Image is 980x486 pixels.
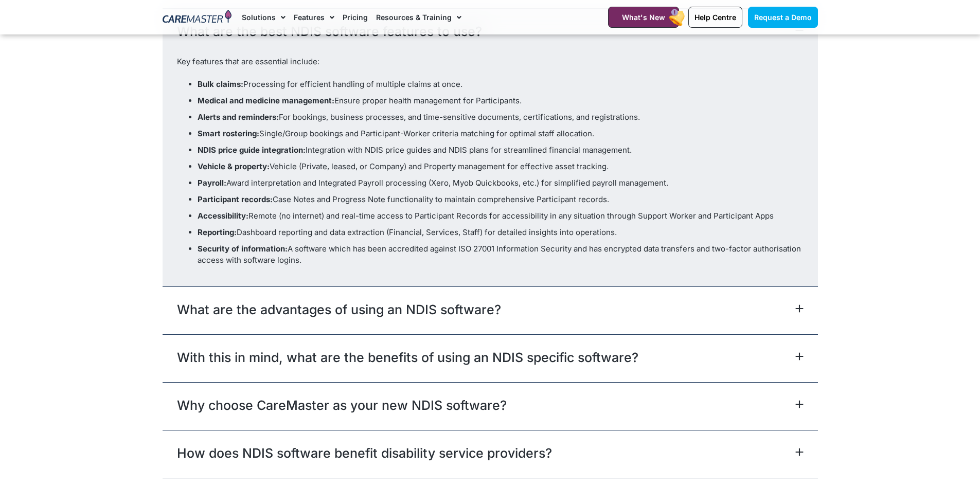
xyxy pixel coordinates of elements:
[177,444,552,462] a: How does NDIS software benefit disability service providers?
[163,10,232,25] img: CareMaster Logo
[198,244,288,254] b: Security of information:
[608,7,679,28] a: What's New
[622,13,665,22] span: What's New
[198,194,273,204] b: Participant records:
[198,161,804,172] li: Vehicle (Private, leased, or Company) and Property management for effective asset tracking.
[748,7,818,28] a: Request a Demo
[198,178,226,188] b: Payroll:
[198,95,804,106] li: Ensure proper health management for Participants.
[163,334,818,382] div: With this in mind, what are the benefits of using an NDIS specific software?
[198,112,804,123] li: For bookings, business processes, and time-sensitive documents, certifications, and registrations.
[198,194,804,205] li: Case Notes and Progress Note functionality to maintain comprehensive Participant records.
[198,128,804,139] li: Single/Group bookings and Participant-Worker criteria matching for optimal staff allocation.
[198,145,804,156] li: Integration with NDIS price guides and NDIS plans for streamlined financial management.
[198,112,279,122] b: Alerts and reminders:
[198,145,306,155] b: NDIS price guide integration:
[198,129,259,138] b: Smart rostering:
[198,79,243,89] b: Bulk claims:
[198,211,248,221] b: Accessibility:
[177,56,804,67] div: Key features that are essential include:
[177,300,501,319] a: What are the advantages of using an NDIS software?
[198,79,804,90] li: Processing for efficient handling of multiple claims at once.
[198,243,804,266] li: A software which has been accredited against ISO 27001 Information Security and has encrypted dat...
[177,348,638,367] a: With this in mind, what are the benefits of using an NDIS specific software?
[198,161,270,171] b: Vehicle & property:
[163,286,818,334] div: What are the advantages of using an NDIS software?
[177,396,507,415] a: Why choose CareMaster as your new NDIS software?
[198,227,237,237] b: Reporting:
[754,13,812,22] span: Request a Demo
[163,430,818,478] div: How does NDIS software benefit disability service providers?
[694,13,736,22] span: Help Centre
[163,56,818,286] div: What are the best NDIS software features to use?
[688,7,742,28] a: Help Centre
[198,96,334,105] b: Medical and medicine management:
[198,177,804,189] li: Award interpretation and Integrated Payroll processing (Xero, Myob Quickbooks, etc.) for simplifi...
[198,227,804,238] li: Dashboard reporting and data extraction (Financial, Services, Staff) for detailed insights into o...
[198,210,804,222] li: Remote (no internet) and real-time access to Participant Records for accessibility in any situati...
[163,382,818,430] div: Why choose CareMaster as your new NDIS software?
